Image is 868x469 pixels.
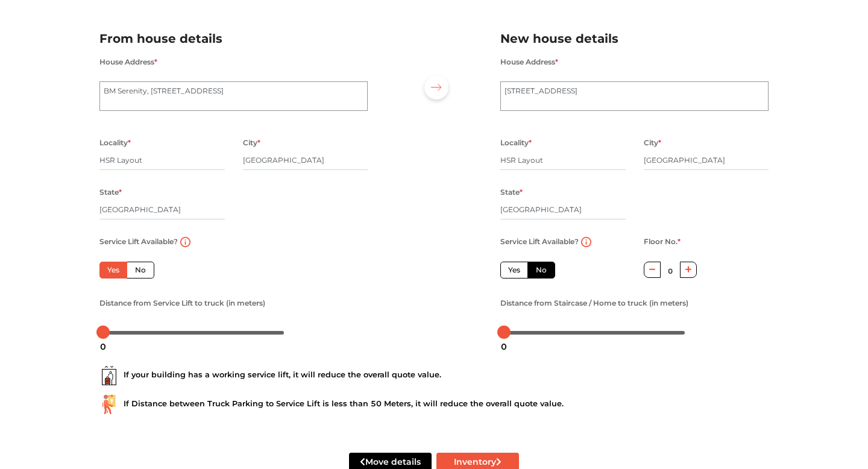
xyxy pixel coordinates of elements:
label: Service Lift Available? [500,234,579,250]
label: Locality [500,135,532,151]
h2: From house details [99,29,368,49]
img: ... [99,395,119,414]
label: City [243,135,260,151]
h2: New house details [500,29,769,49]
label: Distance from Staircase / Home to truck (in meters) [500,295,688,311]
img: ... [99,366,119,385]
label: House Address [500,54,558,70]
label: Floor No. [644,234,681,250]
label: Yes [500,262,528,279]
textarea: [STREET_ADDRESS] [500,81,769,112]
div: 0 [496,336,512,357]
div: 0 [95,336,111,357]
label: Service Lift Available? [99,234,178,250]
div: If Distance between Truck Parking to Service Lift is less than 50 Meters, it will reduce the over... [99,395,769,414]
label: No [527,262,555,279]
label: City [644,135,661,151]
label: House Address [99,54,157,70]
label: Distance from Service Lift to truck (in meters) [99,295,265,311]
label: Yes [99,262,127,279]
label: No [127,262,154,279]
label: State [99,184,122,200]
label: State [500,184,523,200]
textarea: BM Serenity, [STREET_ADDRESS] [99,81,368,112]
label: Locality [99,135,131,151]
div: If your building has a working service lift, it will reduce the overall quote value. [99,366,769,385]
